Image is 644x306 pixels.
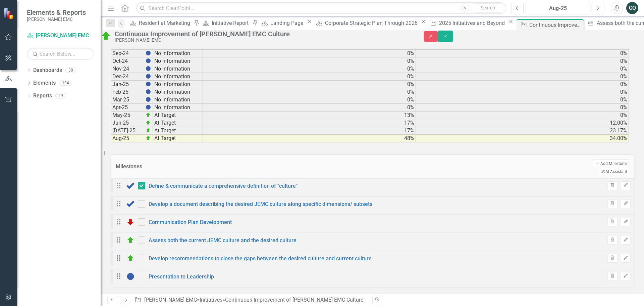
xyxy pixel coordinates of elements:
div: 30 [65,68,76,73]
td: Aug-25 [111,135,144,142]
td: 0% [416,57,629,65]
a: Dashboards [33,67,62,74]
td: No Information [153,81,203,88]
img: Below Target [126,218,135,226]
td: 0% [416,81,629,88]
button: AI Assistant [599,168,629,175]
input: Search ClearPoint... [136,2,506,14]
td: 12.00% [416,119,629,127]
a: Develop recommendations to close the gaps between the desired culture and current culture [149,255,372,262]
a: Presentation to Leadership [149,273,214,280]
td: Dec-24 [111,73,144,81]
div: 29 [55,93,66,98]
td: No Information [153,65,203,73]
div: 2025 Initiatives and Beyond [439,19,507,27]
td: 0% [416,88,629,96]
td: 0% [203,96,416,104]
div: » » [135,296,367,304]
a: Landing Page [259,19,305,27]
td: Feb-25 [111,88,144,96]
td: 0% [203,81,416,88]
div: [PERSON_NAME] EMC [115,38,410,43]
td: At Target [153,112,203,119]
img: zOikAAAAAElFTkSuQmCC [146,128,151,133]
a: Communication Plan Development [149,219,232,225]
td: 0% [203,57,416,65]
span: Elements & Reports [27,8,86,16]
td: 0% [416,104,629,112]
div: Corporate Strategic Plan Through 2026 [325,19,419,27]
td: 0% [416,96,629,104]
td: 13% [203,112,416,119]
img: At Target [126,254,135,262]
td: 17% [203,127,416,135]
td: 0% [203,50,416,57]
td: 23.17% [416,127,629,135]
td: 0% [203,104,416,112]
div: Aug-25 [528,4,588,12]
img: BgCOk07PiH71IgAAAABJRU5ErkJggg== [146,81,151,87]
a: Residential Marketing [128,19,192,27]
td: 0% [416,73,629,81]
button: Search [471,3,504,13]
td: No Information [153,88,203,96]
td: 48% [203,135,416,142]
img: BgCOk07PiH71IgAAAABJRU5ErkJggg== [146,89,151,94]
td: No Information [153,104,203,112]
a: [PERSON_NAME] EMC [144,297,197,303]
td: No Information [153,96,203,104]
td: 0% [203,73,416,81]
img: Complete [126,182,135,190]
img: BgCOk07PiH71IgAAAABJRU5ErkJggg== [146,58,151,63]
div: 134 [59,80,72,86]
small: [PERSON_NAME] EMC [27,16,86,22]
a: Corporate Strategic Plan Through 2026 [314,19,419,27]
td: No Information [153,57,203,65]
a: [PERSON_NAME] EMC [27,32,94,40]
a: Develop a document describing the desired JEMC culture along specific dimensions/ subsets [149,201,372,207]
img: BgCOk07PiH71IgAAAABJRU5ErkJggg== [146,50,151,56]
td: No Information [153,73,203,81]
a: 2025 Initiatives and Beyond [428,19,506,27]
button: Add Milestone [593,159,629,168]
td: At Target [153,127,203,135]
img: At Target [126,236,135,244]
a: Assess both the current JEMC culture and the desired culture [149,237,297,244]
div: Continuous Improvement of [PERSON_NAME] EMC Culture [115,30,410,38]
input: Search Below... [27,48,94,60]
img: zOikAAAAAElFTkSuQmCC [146,135,151,141]
div: Residential Marketing [139,19,192,27]
a: Initiatives [200,297,222,303]
button: Aug-25 [526,2,590,14]
td: At Target [153,135,203,142]
h3: Milestones [116,164,333,170]
img: BgCOk07PiH71IgAAAABJRU5ErkJggg== [146,66,151,71]
img: Complete [126,200,135,208]
td: May-25 [111,112,144,119]
img: BgCOk07PiH71IgAAAABJRU5ErkJggg== [146,104,151,110]
td: 0% [416,112,629,119]
a: Reports [33,92,52,100]
img: At Target [101,31,111,41]
td: 34.00% [416,135,629,142]
td: Jun-25 [111,119,144,127]
a: Elements [33,79,56,87]
button: CQ [626,2,638,14]
td: 0% [416,65,629,73]
td: Oct-24 [111,57,144,65]
img: zOikAAAAAElFTkSuQmCC [146,112,151,118]
td: No Information [153,50,203,57]
td: Jan-25 [111,81,144,88]
td: 0% [203,88,416,96]
div: Initiative Report [212,19,251,27]
img: zOikAAAAAElFTkSuQmCC [146,120,151,125]
div: Continuous Improvement of [PERSON_NAME] EMC Culture [225,297,363,303]
td: 0% [416,50,629,57]
td: Mar-25 [111,96,144,104]
div: Continuous Improvement of [PERSON_NAME] EMC Culture [529,21,582,29]
td: Apr-25 [111,104,144,112]
div: Landing Page [270,19,305,27]
td: At Target [153,119,203,127]
td: [DATE]-25 [111,127,144,135]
